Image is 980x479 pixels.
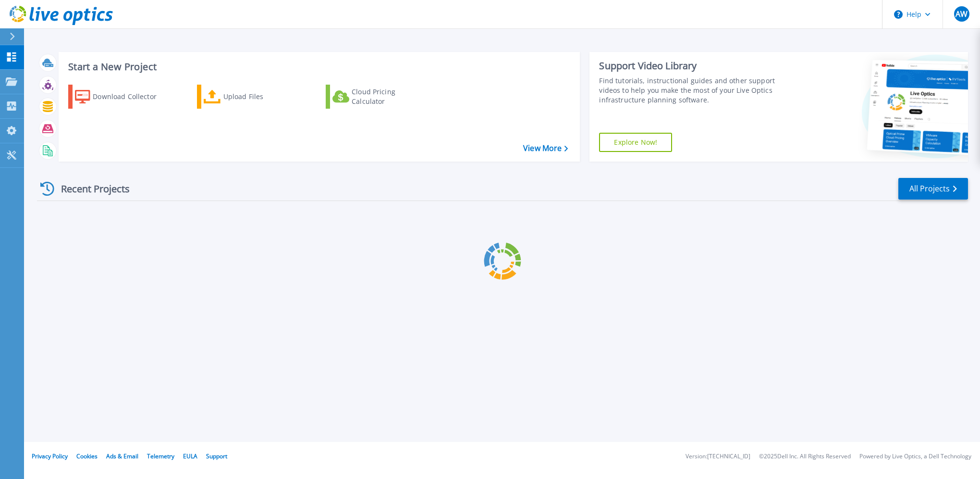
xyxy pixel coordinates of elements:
[197,85,304,109] a: Upload Files
[106,452,138,460] a: Ads & Email
[93,87,170,106] div: Download Collector
[68,62,568,72] h3: Start a New Project
[68,85,175,109] a: Download Collector
[599,60,793,72] div: Support Video Library
[955,10,968,18] span: AW
[898,178,968,200] a: All Projects
[686,454,750,460] li: Version: [TECHNICAL_ID]
[326,85,433,109] a: Cloud Pricing Calculator
[223,87,300,106] div: Upload Files
[759,454,851,460] li: © 2025 Dell Inc. All Rights Reserved
[599,76,793,105] div: Find tutorials, instructional guides and other support videos to help you make the most of your L...
[32,452,68,460] a: Privacy Policy
[523,144,568,153] a: View More
[76,452,98,460] a: Cookies
[859,454,971,460] li: Powered by Live Optics, a Dell Technology
[599,133,672,152] a: Explore Now!
[37,177,143,201] div: Recent Projects
[352,87,429,106] div: Cloud Pricing Calculator
[206,452,227,460] a: Support
[183,452,197,460] a: EULA
[147,452,174,460] a: Telemetry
